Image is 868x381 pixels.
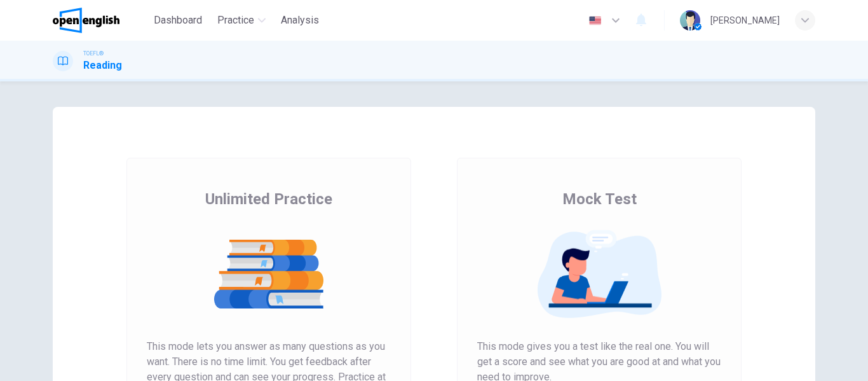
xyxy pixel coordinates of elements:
[205,189,332,209] span: Unlimited Practice
[53,8,119,33] img: OpenEnglish logo
[281,13,319,28] span: Analysis
[680,10,700,31] img: Profile picture
[562,189,637,209] span: Mock Test
[587,16,603,25] img: en
[217,13,254,28] span: Practice
[83,58,122,73] h1: Reading
[710,13,780,28] div: [PERSON_NAME]
[83,49,104,58] span: TOEFL®
[53,8,149,33] a: OpenEnglish logo
[276,9,324,32] button: Analysis
[149,9,207,32] button: Dashboard
[154,13,202,28] span: Dashboard
[212,9,271,32] button: Practice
